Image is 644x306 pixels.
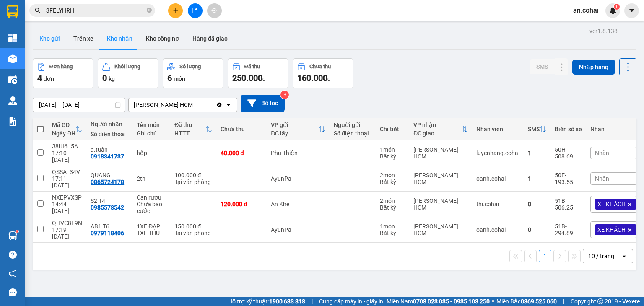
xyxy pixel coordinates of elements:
[476,175,519,182] div: oanh.cohai
[216,101,223,108] svg: Clear value
[555,146,582,160] div: 50H-508.69
[588,252,614,260] div: 10 / trang
[35,8,41,13] span: search
[221,150,262,156] div: 40.000 đ
[7,5,18,18] img: logo-vxr
[271,122,319,128] div: VP gửi
[137,122,166,128] div: Tên món
[75,23,106,29] span: [DATE] 14:32
[271,150,325,156] div: Phú Thiện
[492,300,494,303] span: ⚪️
[232,73,262,83] span: 250.000
[174,172,212,179] div: 100.000 đ
[380,179,405,185] div: Bất kỳ
[269,298,305,305] strong: 1900 633 818
[109,75,115,82] span: kg
[241,95,285,112] button: Bộ lọc
[271,201,325,207] div: An Khê
[137,230,166,236] div: TXE THU
[563,297,564,306] span: |
[528,150,546,156] div: 1
[137,175,166,182] div: 2th
[52,201,82,214] div: 14:44 [DATE]
[334,122,371,128] div: Người gửi
[163,58,223,88] button: Số lượng6món
[91,223,128,230] div: AB1 T6
[147,8,152,13] span: close-circle
[528,175,546,182] div: 1
[496,297,557,306] span: Miền Bắc
[555,197,582,211] div: 51B-506.25
[137,130,166,137] div: Ghi chú
[49,64,73,70] div: Đơn hàng
[137,194,166,201] div: Can rượu
[4,7,17,20] img: logo.jpg
[134,101,193,109] div: [PERSON_NAME] HCM
[91,121,128,127] div: Người nhận
[271,226,325,233] div: AyunPa
[380,153,405,160] div: Bất kỳ
[186,29,234,49] button: Hàng đã giao
[174,75,185,82] span: món
[67,29,100,49] button: Trên xe
[8,54,17,63] img: warehouse-icon
[413,122,461,128] div: VP nhận
[615,4,618,10] span: 1
[221,201,262,207] div: 120.000 đ
[327,75,331,82] span: đ
[380,172,405,179] div: 2 món
[597,226,626,233] span: XE KHÁCH
[4,26,47,39] h2: RBMBTQF2
[380,230,405,236] div: Bất kỳ
[555,172,582,185] div: 50E-193.55
[8,96,17,105] img: warehouse-icon
[100,29,139,49] button: Kho nhận
[91,153,124,160] div: 0918341737
[52,226,82,240] div: 17:19 [DATE]
[539,250,551,262] button: 1
[168,3,183,18] button: plus
[33,29,67,49] button: Kho gửi
[528,201,546,207] div: 0
[75,58,104,73] span: KIỆN
[188,3,203,18] button: file-add
[91,204,124,211] div: 0985578542
[174,223,212,230] div: 150.000 đ
[102,73,107,83] span: 0
[614,4,620,10] sup: 1
[225,101,232,108] svg: open
[192,8,198,13] span: file-add
[8,34,17,42] img: dashboard-icon
[139,29,186,49] button: Kho công nợ
[293,58,353,88] button: Chưa thu160.000đ
[174,130,205,137] div: HTTT
[52,194,82,201] div: NXEPVXSP
[380,146,405,153] div: 1 món
[173,8,179,13] span: plus
[409,118,472,140] th: Toggle SortBy
[413,223,468,236] div: [PERSON_NAME] HCM
[528,126,540,132] div: SMS
[16,230,18,233] sup: 1
[137,201,166,214] div: Chưa báo cước
[194,101,195,109] input: Selected Trần Phú HCM.
[91,131,128,137] div: Số điện thoại
[98,58,158,88] button: Khối lượng0kg
[207,3,222,18] button: aim
[52,220,82,226] div: QHVC8E9N
[46,6,145,15] input: Tìm tên, số ĐT hoặc mã đơn
[271,175,325,182] div: AyunPa
[476,126,519,132] div: Nhân viên
[8,231,17,240] img: warehouse-icon
[609,7,617,14] img: icon-new-feature
[262,75,266,82] span: đ
[174,179,212,185] div: Tại văn phòng
[91,172,128,179] div: QUANG
[137,150,166,156] div: hộp
[170,118,216,140] th: Toggle SortBy
[8,75,17,84] img: warehouse-icon
[380,204,405,211] div: Bất kỳ
[91,179,124,185] div: 0865724178
[319,297,384,306] span: Cung cấp máy in - giấy in:
[179,64,201,70] div: Số lượng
